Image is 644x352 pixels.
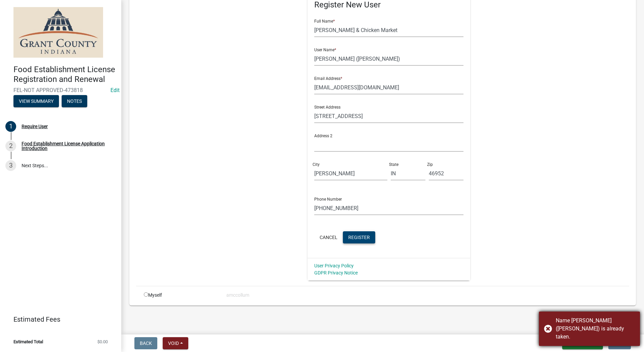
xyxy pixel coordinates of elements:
[5,141,16,151] div: 2
[13,95,59,107] button: View Summary
[22,124,48,129] div: Require User
[314,270,358,275] a: GDPR Privacy Notice
[168,341,179,346] span: Void
[62,99,87,104] wm-modal-confirm: Notes
[110,87,120,93] wm-modal-confirm: Edit Application Number
[13,87,108,93] span: FEL-NOT APPROVED-473818
[343,231,375,243] button: Register
[13,7,103,58] img: Grant County, Indiana
[134,337,157,349] button: Back
[314,263,354,268] a: User Privacy Policy
[97,340,108,344] span: $0.00
[13,99,59,104] wm-modal-confirm: Summary
[556,317,635,341] div: Name Taregh Zemour (Ricky) is already taken.
[163,337,188,349] button: Void
[348,234,370,240] span: Register
[5,160,16,171] div: 3
[62,95,87,107] button: Notes
[22,141,110,151] div: Food Establishment License Application Introduction
[13,340,43,344] span: Estimated Total
[140,341,152,346] span: Back
[5,121,16,132] div: 1
[110,87,120,93] a: Edit
[314,231,343,243] button: Cancel
[5,313,110,326] a: Estimated Fees
[139,292,221,299] div: Myself
[13,65,116,84] h4: Food Establishment License Registration and Renewal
